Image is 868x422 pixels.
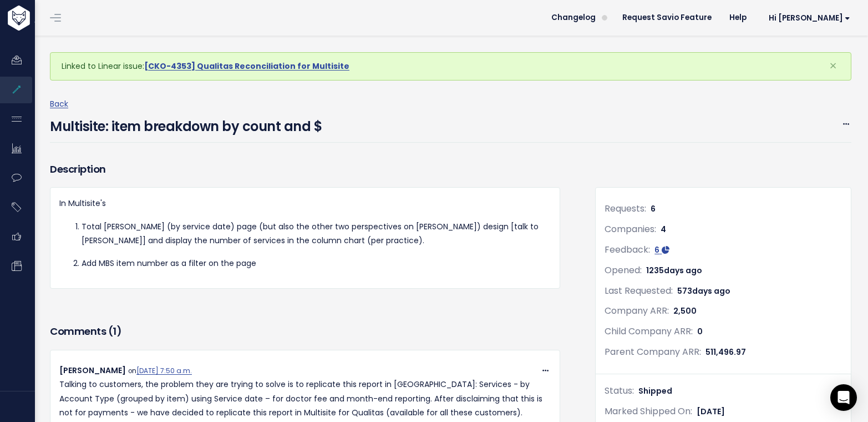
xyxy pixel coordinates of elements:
h3: Description [50,162,560,177]
span: Requests: [605,202,646,215]
button: Close [818,53,848,79]
p: Talking to customers, the problem they are trying to solve is to replicate this report in [GEOGRA... [59,378,551,420]
span: × [829,57,837,75]
span: on [128,366,192,375]
span: Opened: [605,264,642,277]
span: Child Company ARR: [605,325,693,338]
a: 6 [654,244,669,255]
span: 2,500 [673,305,697,316]
span: Last Requested: [605,284,673,297]
span: days ago [664,265,702,276]
span: Feedback: [605,243,650,256]
a: [DATE] 7:50 a.m. [136,366,192,375]
a: [CKO-4353] Qualitas Reconciliation for Multisite [144,61,349,72]
h4: Multisite: item breakdown by count and $ [50,111,322,137]
span: Companies: [605,223,656,235]
span: Parent Company ARR: [605,345,701,358]
a: Back [50,98,68,109]
div: Linked to Linear issue: [50,52,851,81]
p: Total [PERSON_NAME] (by service date) page (but also the other two perspectives on [PERSON_NAME])... [82,220,551,248]
a: Hi [PERSON_NAME] [755,9,859,27]
span: Changelog [551,14,596,22]
span: Shipped [638,385,672,396]
a: Request Savio Feature [613,9,720,26]
span: 4 [661,224,666,235]
span: Company ARR: [605,304,669,317]
span: Marked Shipped On: [605,405,692,418]
span: 0 [697,326,703,337]
h3: Comments ( ) [50,324,560,339]
span: 6 [654,244,659,255]
p: Add MBS item number as a filter on the page [82,257,551,270]
span: [PERSON_NAME] [59,365,126,376]
div: Open Intercom Messenger [830,384,857,411]
span: Hi [PERSON_NAME] [769,14,850,22]
span: 1235 [646,265,702,276]
span: 573 [677,285,730,297]
span: 6 [651,203,656,214]
a: Help [720,9,755,26]
span: [DATE] [697,406,725,417]
span: days ago [692,285,730,297]
span: 511,496.97 [705,346,746,358]
span: 1 [113,324,116,338]
p: In Multisite's [59,197,551,210]
span: Status: [605,384,634,397]
img: logo-white.9d6f32f41409.svg [5,6,91,31]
